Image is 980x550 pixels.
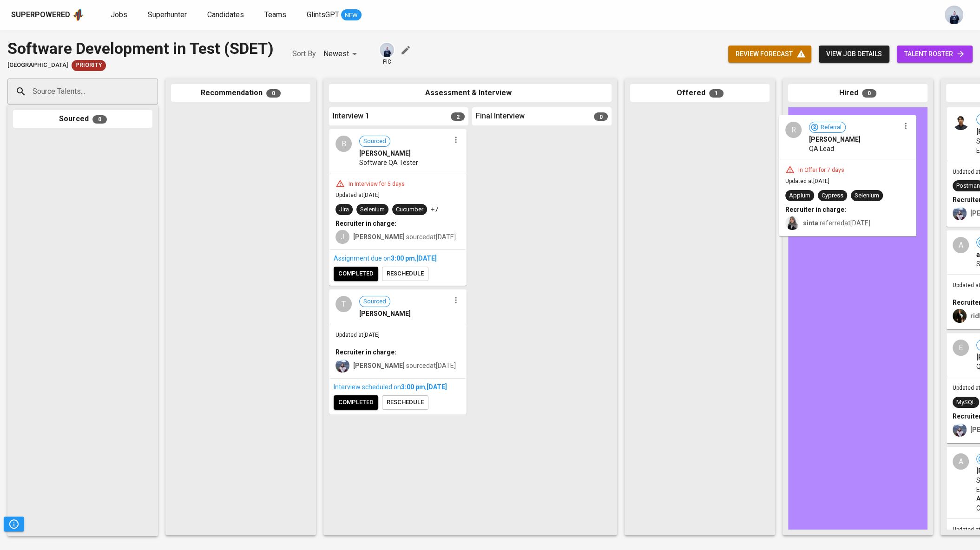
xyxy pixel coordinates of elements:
[897,46,973,63] a: talent roster
[307,10,339,19] span: GlintsGPT
[11,8,85,22] a: Superpoweredapp logo
[266,89,281,98] span: 0
[207,9,246,21] a: Candidates
[709,89,723,98] span: 1
[111,9,129,21] a: Jobs
[826,48,882,60] span: view job details
[788,84,927,102] div: Hired
[945,6,963,24] img: annisa@glints.com
[207,10,244,19] span: Candidates
[264,9,288,21] a: Teams
[7,61,68,70] span: [GEOGRAPHIC_DATA]
[728,46,811,63] button: review forecast
[341,11,362,20] span: NEW
[292,48,316,59] p: Sort By
[630,84,770,102] div: Offered
[264,10,286,19] span: Teams
[7,37,274,60] div: Software Development in Test (SDET)
[13,110,152,128] div: Sourced
[736,48,804,60] span: review forecast
[323,48,349,59] p: Newest
[333,111,369,122] span: Interview 1
[153,91,155,92] button: Open
[594,112,608,121] span: 0
[329,84,612,102] div: Assessment & Interview
[476,111,525,122] span: Final Interview
[4,517,24,531] button: Pipeline Triggers
[379,42,395,66] div: pic
[148,10,187,19] span: Superhunter
[92,115,107,124] span: 0
[72,60,106,71] div: New Job received from Demand Team
[380,43,394,57] img: annisa@glints.com
[307,9,362,21] a: GlintsGPT NEW
[148,9,189,21] a: Superhunter
[323,46,360,63] div: Newest
[72,61,106,70] span: Priority
[819,46,889,63] button: view job details
[171,84,310,102] div: Recommendation
[72,8,85,22] img: app logo
[11,10,70,20] div: Superpowered
[904,48,965,60] span: talent roster
[862,89,876,98] span: 0
[111,10,127,19] span: Jobs
[451,112,465,121] span: 2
